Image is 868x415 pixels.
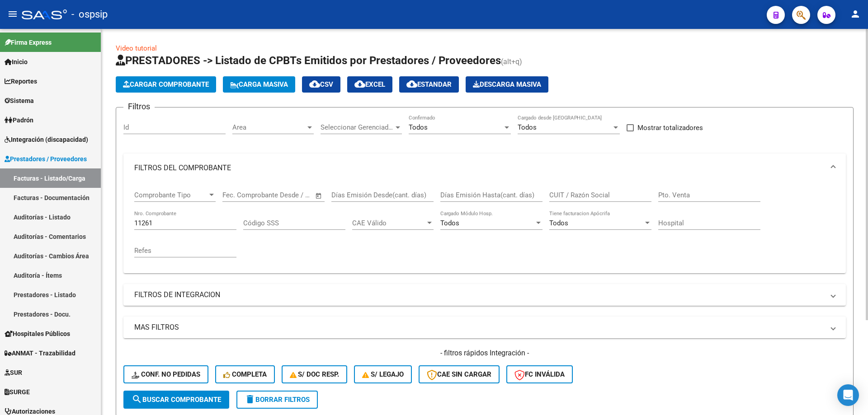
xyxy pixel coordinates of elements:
mat-icon: menu [7,9,18,19]
span: Seleccionar Gerenciador [321,123,394,131]
button: S/ Doc Resp. [282,365,348,383]
span: Completa [223,370,267,378]
span: Borrar Filtros [245,396,310,404]
span: SUR [5,368,22,378]
button: Open calendar [314,191,324,201]
button: Borrar Filtros [236,391,318,409]
span: Todos [518,123,537,131]
button: CSV [302,76,340,93]
a: Video tutorial [116,44,157,52]
span: Reportes [5,76,37,86]
span: Cargar Comprobante [123,80,209,89]
span: Todos [440,219,459,227]
div: FILTROS DEL COMPROBANTE [123,182,846,273]
button: Buscar Comprobante [123,391,229,409]
span: Area [232,123,306,131]
button: EXCEL [347,76,392,93]
button: Descarga Masiva [466,76,548,93]
span: S/ legajo [362,370,404,378]
span: Hospitales Públicos [5,329,70,339]
span: Conf. no pedidas [132,370,200,378]
span: Inicio [5,57,28,67]
button: Estandar [399,76,459,93]
mat-icon: person [850,9,861,19]
span: Todos [549,219,568,227]
mat-icon: cloud_download [354,79,365,89]
span: FC Inválida [514,370,565,378]
button: Completa [215,365,275,383]
button: Carga Masiva [223,76,295,93]
button: Conf. no pedidas [123,365,208,383]
button: FC Inválida [506,365,573,383]
span: ANMAT - Trazabilidad [5,348,75,358]
span: Todos [409,123,428,131]
h3: Filtros [123,100,155,113]
span: CAE Válido [352,219,425,227]
span: PRESTADORES -> Listado de CPBTs Emitidos por Prestadores / Proveedores [116,54,501,67]
mat-icon: cloud_download [309,79,320,89]
span: Descarga Masiva [473,80,541,89]
input: Fecha inicio [222,191,259,199]
mat-icon: search [132,394,142,405]
button: Cargar Comprobante [116,76,216,93]
input: Fecha fin [267,191,311,199]
button: S/ legajo [354,365,412,383]
span: Integración (discapacidad) [5,135,88,145]
span: (alt+q) [501,57,522,66]
app-download-masive: Descarga masiva de comprobantes (adjuntos) [466,76,548,93]
span: Buscar Comprobante [132,396,221,404]
mat-expansion-panel-header: MAS FILTROS [123,317,846,338]
mat-icon: delete [245,394,255,405]
mat-icon: cloud_download [406,79,417,89]
mat-expansion-panel-header: FILTROS DEL COMPROBANTE [123,154,846,182]
span: Sistema [5,96,34,106]
span: SURGE [5,387,30,397]
span: Comprobante Tipo [134,191,208,199]
span: Carga Masiva [230,80,288,89]
span: EXCEL [354,80,385,89]
button: CAE SIN CARGAR [419,365,500,383]
span: Mostrar totalizadores [637,122,703,133]
h4: - filtros rápidos Integración - [123,348,846,358]
span: Prestadores / Proveedores [5,154,87,164]
span: Estandar [406,80,452,89]
span: Firma Express [5,37,52,47]
span: CSV [309,80,333,89]
mat-expansion-panel-header: FILTROS DE INTEGRACION [123,284,846,306]
div: Open Intercom Messenger [837,384,859,406]
span: - ospsip [71,5,108,24]
span: Padrón [5,115,33,125]
span: S/ Doc Resp. [290,370,340,378]
span: CAE SIN CARGAR [427,370,491,378]
mat-panel-title: FILTROS DEL COMPROBANTE [134,163,824,173]
mat-panel-title: FILTROS DE INTEGRACION [134,290,824,300]
mat-panel-title: MAS FILTROS [134,322,824,332]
